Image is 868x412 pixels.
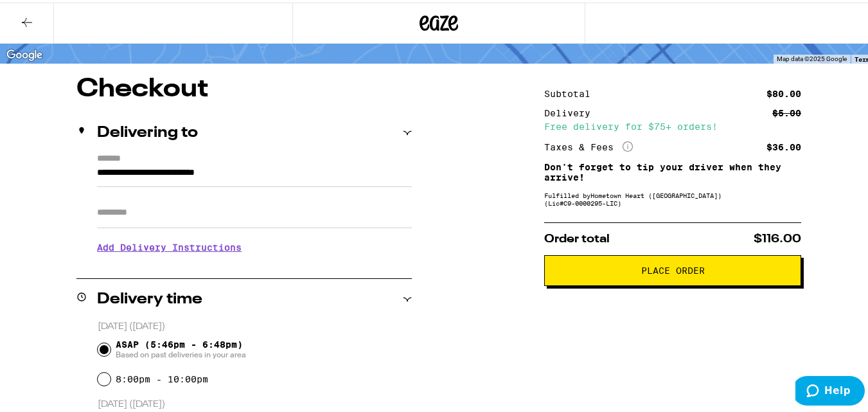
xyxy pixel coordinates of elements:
a: Open this area in Google Maps (opens a new window) [3,44,46,61]
h2: Delivery time [97,289,202,305]
div: $5.00 [772,106,801,115]
div: Delivery [544,106,599,115]
span: $116.00 [754,231,801,242]
span: Order total [544,231,610,242]
div: $80.00 [766,87,801,96]
div: Taxes & Fees [544,139,633,150]
p: [DATE] ([DATE]) [98,396,412,408]
button: Place Order [544,253,801,283]
div: Subtotal [544,87,599,96]
h1: Checkout [76,74,412,100]
div: $36.00 [766,140,801,149]
p: We'll contact you at [PHONE_NUMBER] when we arrive [97,260,412,270]
span: ASAP (5:46pm - 6:48pm) [116,337,246,357]
h2: Delivering to [97,123,198,138]
div: Fulfilled by Hometown Heart ([GEOGRAPHIC_DATA]) (Lic# C9-0000295-LIC ) [544,189,801,204]
p: Don't forget to tip your driver when they arrive! [544,159,801,180]
iframe: Opens a widget where you can find more information [795,373,865,406]
h3: Add Delivery Instructions [97,230,412,260]
label: 8:00pm - 10:00pm [116,372,208,382]
span: Place Order [641,264,705,273]
span: Based on past deliveries in your area [116,347,246,357]
p: [DATE] ([DATE]) [98,318,412,330]
img: Google [3,44,46,61]
div: Free delivery for $75+ orders! [544,120,801,129]
span: Map data ©2025 Google [777,53,847,60]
